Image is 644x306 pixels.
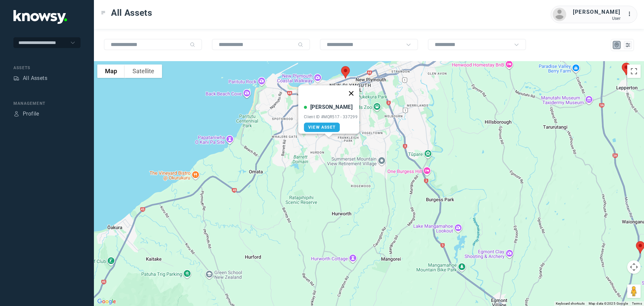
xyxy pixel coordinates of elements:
span: Map data ©2025 Google [589,302,628,305]
div: [PERSON_NAME] [310,103,353,111]
button: Keyboard shortcuts [556,301,585,306]
tspan: ... [628,11,634,16]
button: Show street map [97,64,125,78]
div: List [625,42,631,48]
div: Management [13,100,80,106]
div: : [627,10,635,18]
a: AssetsAll Assets [13,74,47,82]
button: Drag Pegman onto the map to open Street View [627,285,641,298]
div: Search [298,42,303,47]
a: ProfileProfile [13,110,39,118]
img: avatar.png [553,8,566,21]
div: [PERSON_NAME] [573,8,621,16]
a: Open this area in Google Maps (opens a new window) [96,297,118,306]
button: Toggle fullscreen view [627,64,641,78]
button: Show satellite imagery [125,64,162,78]
button: Close [343,85,359,101]
div: Assets [13,75,19,81]
div: Assets [13,65,80,71]
a: Terms (opens in new tab) [632,302,642,305]
div: Profile [23,110,39,118]
div: All Assets [23,74,47,82]
span: All Assets [111,7,152,19]
a: View Asset [304,123,340,132]
div: : [627,10,635,19]
img: Google [96,297,118,306]
div: Toggle Menu [101,10,106,15]
div: Map [614,42,620,48]
button: Map camera controls [627,260,641,274]
span: View Asset [308,125,335,130]
div: Profile [13,111,19,117]
div: User [573,16,621,21]
div: Client ID #MQR517 - 337299 [304,115,358,119]
img: Application Logo [13,10,67,24]
div: Search [190,42,195,47]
